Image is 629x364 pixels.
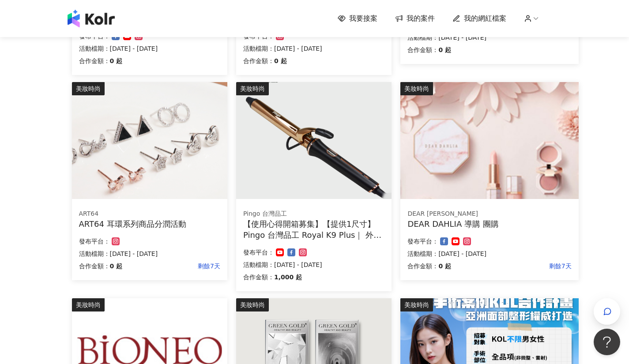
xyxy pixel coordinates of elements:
[122,261,220,271] p: 剩餘7天
[72,82,227,199] img: 耳環系列銀飾
[79,218,220,229] div: ART64 耳環系列商品分潤活動
[79,261,110,271] p: 合作金額：
[72,82,105,95] div: 美妝時尚
[451,261,572,271] p: 剩餘7天
[79,43,220,54] p: 活動檔期：[DATE] - [DATE]
[79,210,220,218] div: ART64
[438,261,451,271] p: 0 起
[464,14,506,23] span: 我的網紅檔案
[110,261,123,271] p: 0 起
[243,259,384,270] p: 活動檔期：[DATE] - [DATE]
[452,14,506,23] a: 我的網紅檔案
[79,248,220,259] p: 活動檔期：[DATE] - [DATE]
[274,56,287,66] p: 0 起
[110,56,123,66] p: 0 起
[407,248,571,259] p: 活動檔期：[DATE] - [DATE]
[400,82,433,95] div: 美妝時尚
[438,45,451,55] p: 0 起
[236,82,392,199] img: Pingo 台灣品工 Royal K9 Plus｜ 外噴式負離子加長電棒-革命進化款
[349,14,377,23] span: 我要接案
[243,56,274,66] p: 合作金額：
[243,210,384,218] div: Pingo 台灣品工
[594,329,620,355] iframe: Help Scout Beacon - Open
[72,298,105,311] div: 美妝時尚
[243,247,274,258] p: 發布平台：
[400,298,433,311] div: 美妝時尚
[338,14,377,23] a: 我要接案
[243,43,384,54] p: 活動檔期：[DATE] - [DATE]
[68,10,115,27] img: logo
[407,261,438,271] p: 合作金額：
[236,82,269,95] div: 美妝時尚
[407,45,438,55] p: 合作金額：
[400,82,578,199] img: DEAR DAHLIA 迪雅黛麗奧彩妝系列
[243,218,384,240] div: 【使用心得開箱募集】【提供1尺寸】 Pingo 台灣品工 Royal K9 Plus｜ 外噴式負離子加長電棒-革命進化款
[79,236,110,247] p: 發布平台：
[395,14,435,23] a: 我的案件
[407,210,571,218] div: DEAR [PERSON_NAME]
[274,272,302,282] p: 1,000 起
[79,56,110,66] p: 合作金額：
[243,272,274,282] p: 合作金額：
[407,236,438,247] p: 發布平台：
[407,14,435,23] span: 我的案件
[407,218,571,229] div: DEAR DAHLIA 導購 團購
[236,298,269,311] div: 美妝時尚
[407,32,571,43] p: 活動檔期：[DATE] - [DATE]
